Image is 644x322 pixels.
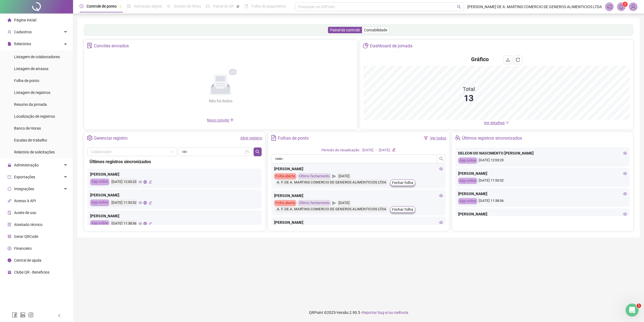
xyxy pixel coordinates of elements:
span: home [8,18,11,22]
span: search [439,157,443,161]
div: [DATE] 12:03:23 [111,179,137,185]
div: - [376,147,377,153]
span: instagram [28,312,34,318]
span: file-text [271,135,277,141]
span: eye [439,221,443,224]
button: Fechar folha [390,206,415,213]
span: notification [607,4,612,9]
span: Localização de registros [14,114,55,119]
span: Atestado técnico [14,222,42,227]
span: global [143,222,147,225]
div: Gerenciar registro [94,134,127,143]
span: solution [87,43,93,48]
span: Fechar folha [392,206,413,212]
span: download [506,58,510,62]
span: sun [167,4,170,8]
span: book [244,4,248,8]
span: Relatório de solicitações [14,150,55,154]
span: Painel do DP [213,4,234,8]
span: Reportar bug e/ou melhoria [362,310,408,315]
div: [DATE] 11:38:56 [111,220,137,227]
span: Listagem de colaboradores [14,55,60,59]
span: Integrações [14,187,34,191]
div: Últimos registros sincronizados [462,134,522,143]
span: search [457,5,461,9]
span: user-add [8,30,11,34]
span: eye [623,151,627,155]
span: send [332,200,336,206]
span: solution [8,223,11,226]
span: Novo convite [207,118,234,122]
div: Folha aberta [274,200,296,206]
span: Acesso à API [14,199,36,203]
div: A. F. DE A. MARTINS COMERCIO DE GENEROS ALIMENTICIOS LTDA [275,179,388,186]
span: file [8,42,11,46]
div: DELEON DO NASCIMENTO [PERSON_NAME] [458,150,627,156]
div: [DATE] [362,147,373,153]
div: [PERSON_NAME] [274,193,443,199]
span: eye [139,222,142,225]
a: Ver detalhes down [484,121,509,125]
span: lock [8,163,11,167]
span: global [143,180,147,184]
span: qrcode [8,235,11,238]
div: Dashboard de jornada [370,41,412,51]
span: reload [516,58,520,62]
span: Administração [14,163,39,167]
span: sync [8,187,11,191]
div: App online [90,199,109,206]
span: Relatórios [14,42,31,46]
div: Últimos registros sincronizados [90,158,259,165]
span: down [505,121,509,124]
span: global [143,201,147,205]
div: Último fechamento [298,200,331,206]
div: Último fechamento [298,173,331,179]
span: eye [439,167,443,171]
span: eye [139,201,142,205]
span: Controle de ponto [87,4,117,8]
button: Fechar folha [390,179,415,186]
div: A. F. DE A. MARTINS COMERCIO DE GENEROS ALIMENTICIOS LTDA [275,206,388,212]
a: Abrir registro [240,136,262,140]
div: [DATE] 12:03:23 [458,157,627,164]
span: Gestão de férias [174,4,201,8]
span: edit [149,201,152,205]
div: [DATE] [379,147,390,153]
div: [PERSON_NAME] [458,170,627,176]
span: facebook [12,312,17,318]
span: dollar [8,247,11,250]
span: eye [623,212,627,216]
div: [PERSON_NAME] [458,191,627,197]
span: Central de ajuda [14,258,41,262]
div: App online [458,198,477,204]
div: [DATE] 11:53:52 [458,178,627,184]
div: Folhas de ponto [278,134,309,143]
div: [PERSON_NAME] [458,211,627,217]
span: Resumo da jornada [14,102,47,107]
span: api [8,199,11,203]
div: [PERSON_NAME] [90,192,259,198]
a: Ver todos [430,136,446,140]
span: eye [623,172,627,175]
span: audit [8,211,11,215]
span: Folha de pagamento [251,4,286,8]
span: Gerar QRCode [14,234,38,239]
div: Período de visualização: [321,147,360,153]
span: Listagem de atrasos [14,67,48,71]
span: Admissão digital [134,4,162,8]
span: dashboard [206,4,210,8]
span: left [57,314,61,317]
div: [PERSON_NAME] [90,171,259,177]
span: Listagem de registros [14,90,50,95]
div: [DATE] 11:38:56 [458,198,627,204]
span: Cadastros [14,30,32,34]
div: App online [90,220,109,227]
span: [PERSON_NAME] DE A. MARTINS COMERCIO DE GENEROS ALIMENTICIOS LTDA [467,4,602,10]
span: filter [424,136,428,140]
span: edit [149,222,152,225]
span: linkedin [20,312,25,318]
span: export [8,175,11,179]
span: bell [619,4,624,9]
span: clock-circle [80,4,83,8]
span: setting [87,135,93,141]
